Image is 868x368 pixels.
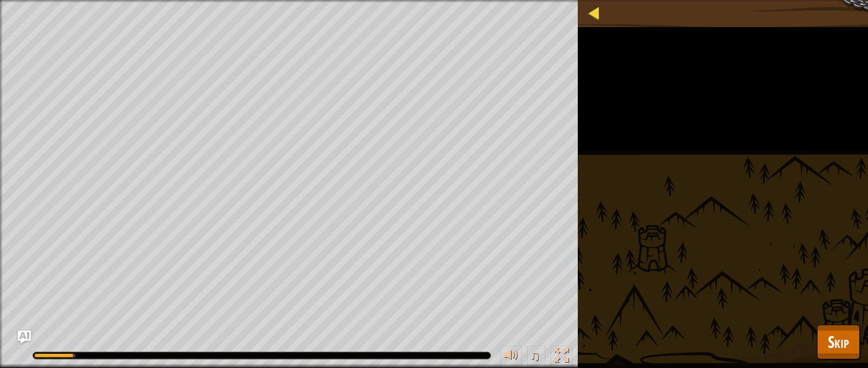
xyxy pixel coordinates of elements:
[828,331,849,353] span: Skip
[551,346,572,368] button: Toggle fullscreen
[529,347,540,364] span: ♫
[500,346,522,368] button: Adjust volume
[527,346,546,368] button: ♫
[817,325,860,359] button: Skip
[18,331,31,344] button: Ask AI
